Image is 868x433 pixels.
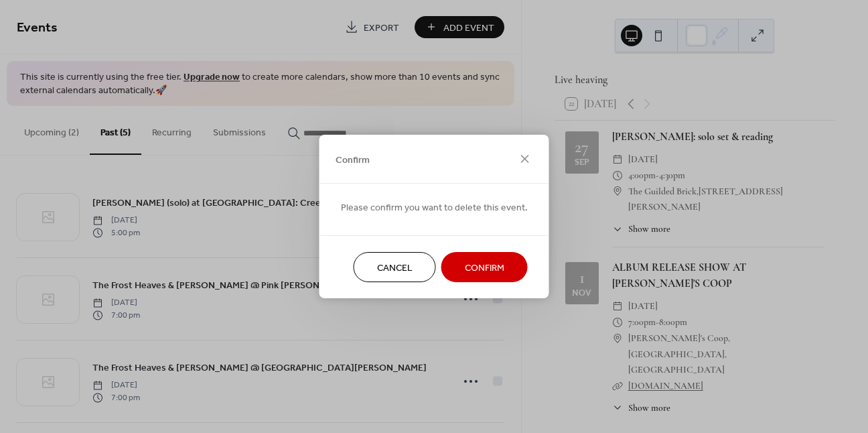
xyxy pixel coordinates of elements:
[336,153,370,167] span: Confirm
[465,261,504,275] span: Confirm
[441,252,528,282] button: Confirm
[354,252,436,282] button: Cancel
[341,201,528,215] span: Please confirm you want to delete this event.
[377,261,413,275] span: Cancel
